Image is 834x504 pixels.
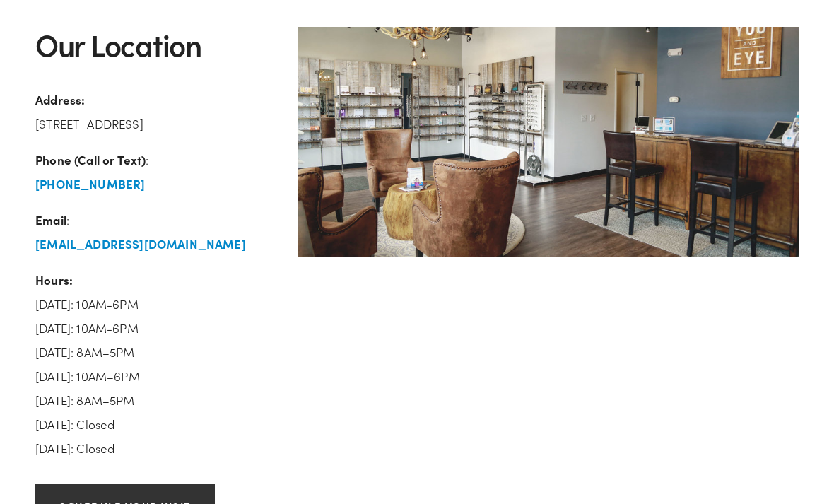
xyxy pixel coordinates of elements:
p: : [35,148,274,196]
img: you-and-eye-front-lobby.jpg [298,27,799,256]
strong: Phone (Call or Text) [35,151,146,168]
a: [EMAIL_ADDRESS][DOMAIN_NAME] [35,236,246,253]
p: [STREET_ADDRESS] [35,88,274,136]
p: [DATE]: 10AM-6PM [DATE]: 10AM-6PM [DATE]: 8AM–5PM [DATE]: 10AM–6PM [DATE]: 8AM–5PM [DATE]: Closed... [35,268,274,460]
h2: Our Location [35,27,274,62]
a: [PHONE_NUMBER] [35,176,145,193]
strong: Hours: [35,271,73,288]
p: : [35,208,274,256]
strong: [PHONE_NUMBER] [35,175,145,192]
strong: Email [35,211,66,228]
strong: Address: [35,91,85,107]
strong: [EMAIL_ADDRESS][DOMAIN_NAME] [35,235,246,252]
